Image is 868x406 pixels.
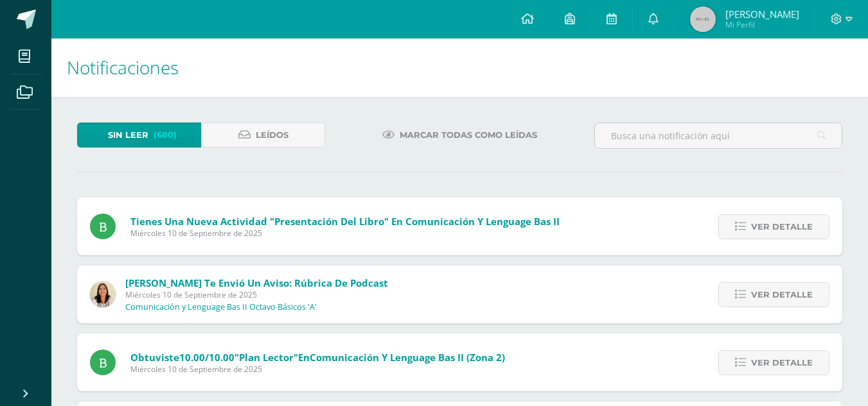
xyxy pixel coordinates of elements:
span: Notificaciones [67,55,179,80]
span: Miércoles 10 de Septiembre de 2025 [130,228,560,239]
a: Marcar todas como leídas [366,123,553,148]
span: "Plan lector" [235,351,298,364]
span: Miércoles 10 de Septiembre de 2025 [125,289,388,300]
p: Comunicación y Lenguage Bas II Octavo Básicos 'A' [125,302,317,312]
span: (680) [154,123,177,147]
span: [PERSON_NAME] te envió un aviso: Rúbrica de podcast [125,276,388,289]
span: Ver detalle [751,283,813,307]
span: [PERSON_NAME] [725,8,799,21]
span: Miércoles 10 de Septiembre de 2025 [130,364,505,375]
a: Sin leer(680) [77,123,201,148]
span: Ver detalle [751,215,813,239]
span: Tienes una nueva actividad "Presentación del libro" En Comunicación y Lenguage Bas II [130,215,560,228]
span: Mi Perfil [725,19,799,30]
input: Busca una notificación aquí [595,123,842,148]
span: Obtuviste en [130,351,505,364]
span: Leídos [256,123,288,147]
span: Marcar todas como leídas [400,123,537,147]
span: Ver detalle [751,351,813,375]
span: 10.00/10.00 [179,351,235,364]
a: Leídos [201,123,325,148]
img: 45x45 [690,6,716,32]
img: 9af45ed66f6009d12a678bb5324b5cf4.png [90,282,116,307]
span: Comunicación y Lenguage Bas II (Zona 2) [310,351,505,364]
span: Sin leer [108,123,148,147]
